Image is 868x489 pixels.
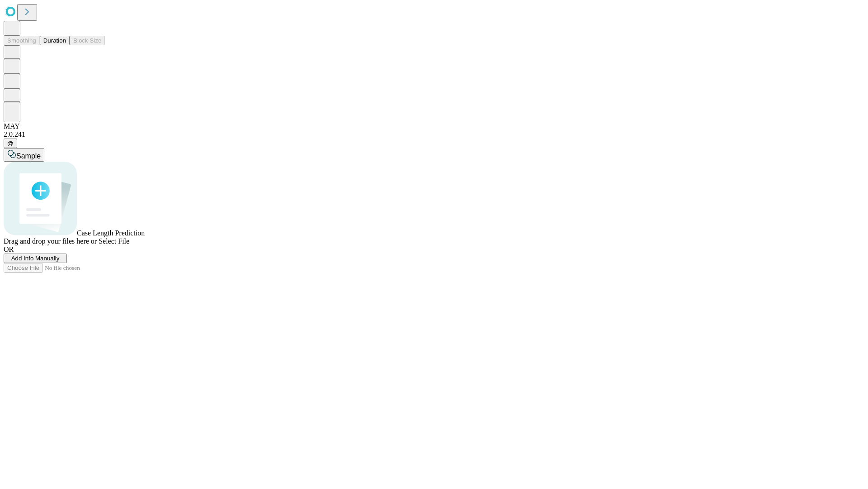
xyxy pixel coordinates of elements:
[70,36,105,45] button: Block Size
[7,140,14,147] span: @
[4,139,17,148] button: @
[4,36,40,45] button: Smoothing
[4,148,44,162] button: Sample
[4,245,14,253] span: OR
[16,152,41,160] span: Sample
[4,237,97,245] span: Drag and drop your files here or
[4,254,67,263] button: Add Info Manually
[11,255,60,262] span: Add Info Manually
[40,36,70,45] button: Duration
[4,122,864,130] div: MAY
[99,237,129,245] span: Select File
[4,130,864,139] div: 2.0.241
[77,229,145,237] span: Case Length Prediction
